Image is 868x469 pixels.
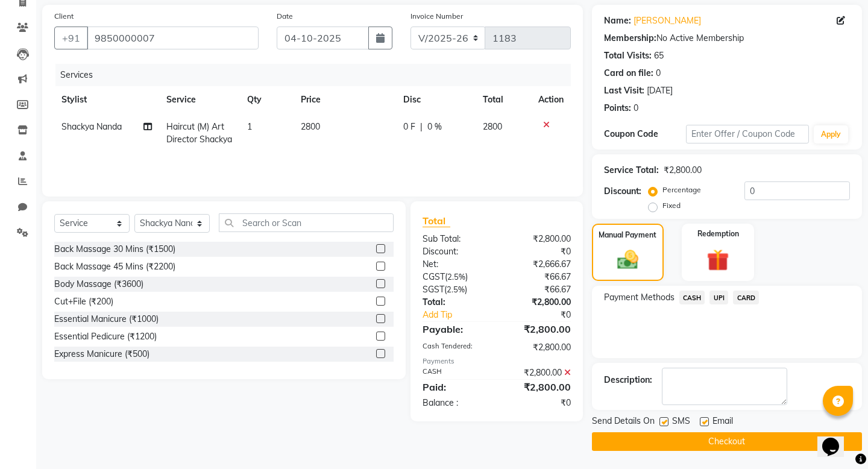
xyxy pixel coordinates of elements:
[497,380,580,394] div: ₹2,800.00
[497,233,580,245] div: ₹2,800.00
[817,421,856,457] iframe: chat widget
[709,291,728,304] span: UPI
[414,322,497,336] div: Payable:
[414,258,497,271] div: Net:
[531,86,571,113] th: Action
[611,248,645,272] img: _cash.svg
[497,245,580,258] div: ₹0
[476,86,530,113] th: Total
[599,230,656,241] label: Manual Payment
[604,185,641,198] div: Discount:
[414,309,511,321] a: Add Tip
[420,121,423,133] span: |
[497,296,580,309] div: ₹2,800.00
[54,27,88,49] button: +91
[604,67,653,80] div: Card on file:
[697,228,739,239] label: Redemption
[403,121,415,133] span: 0 F
[656,67,661,80] div: 0
[672,415,690,430] span: SMS
[700,247,736,274] img: _gift.svg
[414,283,497,296] div: ( )
[240,86,294,113] th: Qty
[414,367,497,379] div: CASH
[423,284,444,295] span: SGST
[54,86,159,113] th: Stylist
[447,285,465,294] span: 2.5%
[414,245,497,258] div: Discount:
[159,86,240,113] th: Service
[396,86,476,113] th: Disc
[604,374,652,386] div: Description:
[414,233,497,245] div: Sub Total:
[414,341,497,354] div: Cash Tendered:
[497,341,580,354] div: ₹2,800.00
[592,415,655,430] span: Send Details On
[604,14,631,27] div: Name:
[604,102,631,115] div: Points:
[301,121,320,132] span: 2800
[427,121,442,133] span: 0 %
[414,397,497,409] div: Balance :
[814,125,848,143] button: Apply
[277,11,293,22] label: Date
[604,128,686,140] div: Coupon Code
[497,258,580,271] div: ₹2,666.67
[423,215,450,227] span: Total
[511,309,580,321] div: ₹0
[483,121,502,132] span: 2800
[61,121,122,132] span: Shackya Nanda
[634,102,638,115] div: 0
[414,296,497,309] div: Total:
[55,64,580,86] div: Services
[604,291,675,304] span: Payment Methods
[294,86,396,113] th: Price
[679,291,705,304] span: CASH
[54,313,159,326] div: Essential Manicure (₹1000)
[664,164,702,177] div: ₹2,800.00
[686,125,809,143] input: Enter Offer / Coupon Code
[423,356,571,367] div: Payments
[733,291,759,304] span: CARD
[166,121,232,145] span: Haircut (M) Art Director Shackya
[497,283,580,296] div: ₹66.67
[87,27,259,49] input: Search by Name/Mobile/Email/Code
[54,11,74,22] label: Client
[592,432,862,451] button: Checkout
[497,322,580,336] div: ₹2,800.00
[497,271,580,283] div: ₹66.67
[54,278,143,291] div: Body Massage (₹3600)
[662,200,681,211] label: Fixed
[604,32,850,45] div: No Active Membership
[54,330,157,343] div: Essential Pedicure (₹1200)
[604,32,656,45] div: Membership:
[414,380,497,394] div: Paid:
[634,14,701,27] a: [PERSON_NAME]
[219,213,394,232] input: Search or Scan
[54,260,175,273] div: Back Massage 45 Mins (₹2200)
[604,84,644,97] div: Last Visit:
[423,271,445,282] span: CGST
[54,348,149,360] div: Express Manicure (₹500)
[54,295,113,308] div: Cut+File (₹200)
[712,415,733,430] span: Email
[410,11,463,22] label: Invoice Number
[497,367,580,379] div: ₹2,800.00
[414,271,497,283] div: ( )
[497,397,580,409] div: ₹0
[604,49,652,62] div: Total Visits:
[662,184,701,195] label: Percentage
[654,49,664,62] div: 65
[54,243,175,256] div: Back Massage 30 Mins (₹1500)
[604,164,659,177] div: Service Total:
[447,272,465,282] span: 2.5%
[647,84,673,97] div: [DATE]
[247,121,252,132] span: 1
